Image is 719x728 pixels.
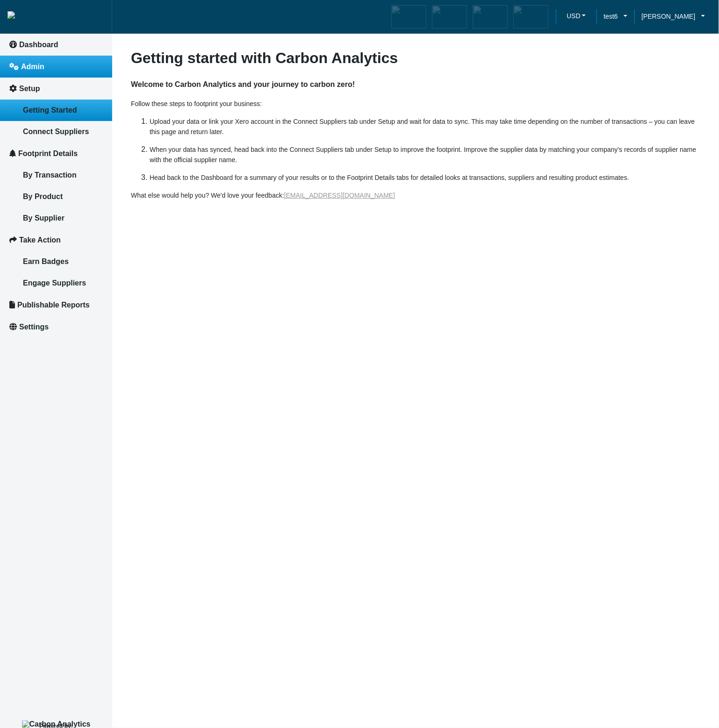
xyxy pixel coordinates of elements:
[23,257,69,265] span: Earn Badges
[131,71,700,99] h4: Welcome to Carbon Analytics and your journey to carbon zero!
[131,49,700,67] h3: Getting started with Carbon Analytics
[23,106,77,114] span: Getting Started
[131,190,700,200] p: What else would help you? We'd love your feedback:
[471,3,510,30] div: Carbon Offsetter
[556,9,597,25] a: USDUSD
[131,99,700,109] p: Follow these steps to footprint your business:
[284,192,395,199] a: [EMAIL_ADDRESS][DOMAIN_NAME]
[150,172,700,183] p: Head back to the Dashboard for a summary of your results or to the Footprint Details tabs for det...
[150,144,700,165] p: When your data has synced, head back into the Connect Suppliers tab under Setup to improve the fo...
[23,128,89,136] span: Connect Suppliers
[19,41,58,49] span: Dashboard
[597,11,634,21] a: test6
[634,11,712,21] a: [PERSON_NAME]
[7,11,15,19] img: insight-logo-2.png
[21,63,44,71] span: Admin
[473,5,508,29] img: carbon-offsetter-enabled.png
[641,11,695,21] span: [PERSON_NAME]
[563,9,590,23] button: USD
[22,721,91,728] img: Carbon Analytics
[137,288,170,300] em: Submit
[511,3,550,30] div: Carbon Advocate
[432,5,467,29] img: carbon-efficient-enabled.png
[19,85,40,93] span: Setup
[12,86,171,107] input: Enter your last name
[153,5,176,27] div: Minimize live chat window
[150,116,700,137] p: Upload your data or link your Xero account in the Connect Suppliers tab under Setup and wait for ...
[17,301,90,309] span: Publishable Reports
[12,142,171,280] textarea: Type your message and click 'Submit'
[18,150,78,157] span: Footprint Details
[513,5,548,29] img: carbon-advocate-enabled.png
[430,3,469,30] div: Carbon Efficient
[23,279,86,287] span: Engage Suppliers
[63,52,171,64] div: Leave a message
[23,171,77,179] span: By Transaction
[19,236,61,244] span: Take Action
[10,51,24,65] div: Navigation go back
[23,193,63,200] span: By Product
[12,114,171,135] input: Enter your email address
[23,214,65,222] span: By Supplier
[391,5,426,29] img: carbon-aware-enabled.png
[19,323,49,331] span: Settings
[389,3,428,30] div: Carbon Aware
[604,11,618,21] span: test6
